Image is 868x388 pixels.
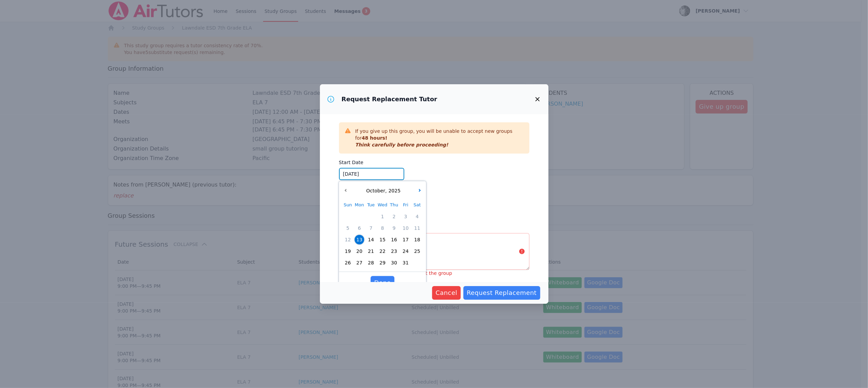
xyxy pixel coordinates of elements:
div: Choose Saturday October 04 of 2025 [411,211,423,222]
div: Choose Monday October 27 of 2025 [354,257,365,268]
span: 1 [378,212,387,221]
span: 11 [412,223,422,233]
span: 21 [366,246,376,256]
div: Choose Saturday October 25 of 2025 [411,245,423,257]
span: Cancel [436,288,457,298]
label: Start Date [339,156,404,166]
div: Choose Thursday October 09 of 2025 [388,222,400,234]
button: Cancel [432,286,461,300]
h3: Request Replacement Tutor [342,95,437,103]
div: Sat [411,199,423,211]
p: Think carefully before proceeding! [355,141,524,148]
div: Tue [365,199,377,211]
span: 23 [389,246,399,256]
button: Done [371,276,394,289]
div: Choose Wednesday October 22 of 2025 [377,245,388,257]
div: Choose Tuesday October 14 of 2025 [365,234,377,245]
div: Wed [377,199,388,211]
span: 16 [389,235,399,244]
span: 22 [378,246,387,256]
div: Choose Monday October 13 of 2025 [354,234,365,245]
span: 9 [389,223,399,233]
div: Choose Tuesday October 07 of 2025 [365,222,377,234]
div: Choose Thursday October 23 of 2025 [388,245,400,257]
span: 24 [401,246,410,256]
div: Fri [400,199,411,211]
div: Choose Saturday November 01 of 2025 [411,257,423,268]
div: Choose Sunday October 19 of 2025 [342,245,354,257]
div: Choose Sunday October 26 of 2025 [342,257,354,268]
div: Choose Friday October 24 of 2025 [400,245,411,257]
span: 27 [355,258,364,267]
span: 15 [378,235,387,244]
span: 2 [389,212,399,221]
div: Choose Friday October 10 of 2025 [400,222,411,234]
div: , [364,187,400,194]
span: 18 [412,235,422,244]
span: 14 [366,235,376,244]
div: Choose Monday September 29 of 2025 [354,211,365,222]
span: 19 [343,246,353,256]
span: 13 [355,235,364,244]
span: 25 [412,246,422,256]
span: 12 [343,235,353,244]
span: 5 [343,223,353,233]
span: Done [374,278,391,287]
p: If you give up this group, you will be unable to accept new groups for [355,128,524,141]
span: 20 [355,246,364,256]
p: Please provide relevant details about the group [339,270,529,277]
div: Choose Friday October 17 of 2025 [400,234,411,245]
div: Choose Wednesday October 29 of 2025 [377,257,388,268]
div: Choose Thursday October 30 of 2025 [388,257,400,268]
div: Thu [388,199,400,211]
div: Choose Friday October 03 of 2025 [400,211,411,222]
div: Choose Wednesday October 15 of 2025 [377,234,388,245]
div: Choose Tuesday October 28 of 2025 [365,257,377,268]
span: 17 [401,235,410,244]
span: 29 [378,258,387,267]
span: 7 [366,223,376,233]
span: 4 [412,212,422,221]
span: 2025 [387,188,401,193]
span: 6 [355,223,364,233]
div: Choose Tuesday October 21 of 2025 [365,245,377,257]
label: Details [339,222,529,230]
div: Choose Tuesday September 30 of 2025 [365,211,377,222]
span: 28 [366,258,376,267]
span: 8 [378,223,387,233]
span: Request Replacement [467,288,537,298]
div: Choose Saturday October 11 of 2025 [411,222,423,234]
div: Mon [354,199,365,211]
span: October [364,188,385,193]
div: Choose Sunday October 05 of 2025 [342,222,354,234]
div: Choose Wednesday October 01 of 2025 [377,211,388,222]
span: 30 [389,258,399,267]
div: Choose Saturday October 18 of 2025 [411,234,423,245]
div: Choose Monday October 20 of 2025 [354,245,365,257]
div: Choose Wednesday October 08 of 2025 [377,222,388,234]
div: Choose Thursday October 16 of 2025 [388,234,400,245]
button: Request Replacement [463,286,540,300]
span: 48 hours! [362,135,388,141]
span: 26 [343,258,353,267]
div: Choose Monday October 06 of 2025 [354,222,365,234]
div: Choose Sunday October 12 of 2025 [342,234,354,245]
div: Sun [342,199,354,211]
span: 31 [401,258,410,267]
div: Choose Friday October 31 of 2025 [400,257,411,268]
span: 3 [401,212,410,221]
div: Choose Sunday September 28 of 2025 [342,211,354,222]
div: Choose Thursday October 02 of 2025 [388,211,400,222]
span: 10 [401,223,410,233]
